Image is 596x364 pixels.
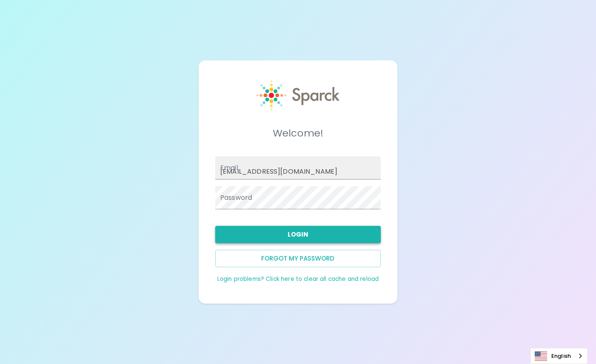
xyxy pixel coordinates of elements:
a: Login problems? Click here to clear all cache and reload [217,275,379,283]
div: Language [530,348,588,364]
aside: Language selected: English [530,348,588,364]
a: English [531,348,587,364]
img: Sparck logo [257,80,339,110]
button: Login [215,226,381,243]
button: Forgot my password [215,250,381,267]
h5: Welcome! [215,127,381,140]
